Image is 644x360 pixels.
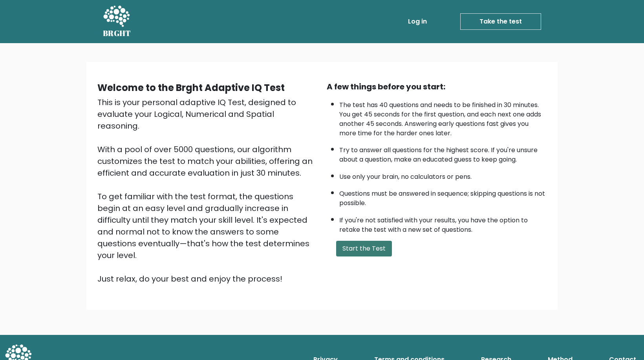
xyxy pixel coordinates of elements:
[103,29,131,38] h5: BRGHT
[339,168,547,182] li: Use only your brain, no calculators or pens.
[97,96,317,285] div: This is your personal adaptive IQ Test, designed to evaluate your Logical, Numerical and Spatial ...
[339,185,547,208] li: Questions must be answered in sequence; skipping questions is not possible.
[339,96,547,138] li: The test has 40 questions and needs to be finished in 30 minutes. You get 45 seconds for the firs...
[336,241,392,256] button: Start the Test
[97,81,285,94] b: Welcome to the Brght Adaptive IQ Test
[339,142,547,164] li: Try to answer all questions for the highest score. If you're unsure about a question, make an edu...
[327,81,547,93] div: A few things before you start:
[339,212,547,235] li: If you're not satisfied with your results, you have the option to retake the test with a new set ...
[405,14,430,29] a: Log in
[460,13,541,30] a: Take the test
[103,3,131,40] a: BRGHT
